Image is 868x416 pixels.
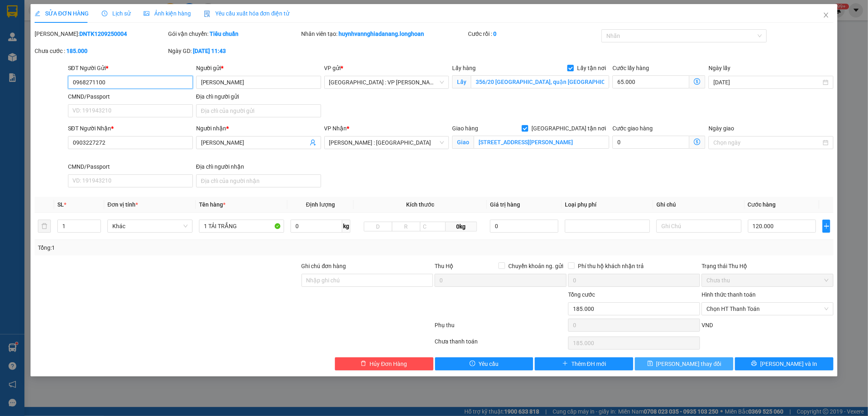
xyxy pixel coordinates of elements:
span: SỬA ĐƠN HÀNG [35,10,89,17]
div: Gói vận chuyển: [168,29,300,38]
span: Chuyển khoản ng. gửi [505,262,566,271]
span: [PERSON_NAME] thay đổi [656,359,722,368]
div: Phụ thu [434,321,568,335]
span: 0kg [446,222,477,231]
span: Ngày in phiếu: 18:25 ngày [51,16,164,25]
span: Ảnh kiện hàng [144,10,191,17]
div: Trạng thái Thu Hộ [702,262,833,271]
button: printer[PERSON_NAME] và In [735,357,833,370]
button: exclamation-circleYêu cầu [435,357,533,370]
th: Loại phụ phí [562,197,653,213]
span: Cước hàng [748,201,776,208]
div: Nhân viên tạo: [302,29,467,38]
span: Tên hàng [199,201,225,208]
span: Lịch sử [102,10,131,17]
span: Hồ Chí Minh : Kho Quận 12 [329,136,444,149]
span: exclamation-circle [470,361,475,367]
button: plus [822,220,830,233]
div: Ngày GD: [168,46,300,55]
b: 0 [493,31,496,37]
span: plus [823,223,830,229]
b: 185.000 [66,48,87,54]
span: Mã đơn: DNTK1009250015 [3,49,125,60]
span: delete [361,361,366,367]
label: Hình thức thanh toán [702,291,756,298]
span: clock-circle [102,11,107,16]
span: kg [342,220,350,233]
img: icon [204,11,210,17]
span: Định lượng [306,201,335,208]
span: Thêm ĐH mới [571,359,606,368]
input: Ngày giao [713,138,821,147]
span: dollar-circle [694,139,700,145]
span: close [823,12,829,18]
label: Ngày giao [708,125,734,132]
input: C [420,222,446,231]
span: Lấy hàng [452,65,476,71]
span: Giá trị hàng [490,201,520,208]
div: Người gửi [196,64,321,73]
span: Giao hàng [452,125,478,132]
button: Close [815,4,837,27]
span: [PERSON_NAME] và In [760,359,817,368]
div: SĐT Người Gửi [68,64,193,73]
button: delete [38,220,51,233]
span: Phí thu hộ khách nhận trả [575,262,647,271]
input: Ghi Chú [656,220,741,233]
span: Đơn vị tính [107,201,138,208]
b: huynhvannghiadanang.longhoan [339,31,424,37]
div: Cước rồi : [468,29,600,38]
label: Ghi chú đơn hàng [302,263,346,269]
input: R [392,222,420,231]
span: Hủy Đơn Hàng [370,359,407,368]
span: user-add [310,139,316,146]
span: Đà Nẵng : VP Thanh Khê [329,76,444,88]
div: Tổng: 1 [38,243,335,252]
b: DNTK1209250004 [79,31,127,37]
b: Tiêu chuẩn [210,31,238,37]
span: Yêu cầu xuất hóa đơn điện tử [204,10,290,17]
div: CMND/Passport [68,162,193,171]
div: Địa chỉ người nhận [196,162,321,171]
div: Chưa thanh toán [434,337,568,351]
div: [PERSON_NAME]: [35,29,166,38]
span: SL [57,201,64,208]
span: [PHONE_NUMBER] [3,28,62,42]
input: VD: Bàn, Ghế [199,220,284,233]
span: VP Nhận [324,125,347,132]
span: plus [562,361,568,367]
span: Thu Hộ [435,263,453,269]
div: Người nhận [196,124,321,133]
div: Chưa cước : [35,46,166,55]
input: Giao tận nơi [474,136,609,149]
input: Lấy tận nơi [471,75,609,88]
span: Yêu cầu [479,359,498,368]
label: Cước giao hàng [612,125,653,132]
input: Cước lấy hàng [612,75,689,88]
span: Lấy [452,75,471,88]
input: Địa chỉ của người nhận [196,174,321,187]
b: [DATE] 11:43 [193,48,226,54]
span: VND [702,322,713,328]
span: edit [35,11,40,16]
input: Ghi chú đơn hàng [302,274,433,287]
button: deleteHủy Đơn Hàng [335,357,433,370]
span: Kích thước [406,201,434,208]
div: CMND/Passport [68,92,193,101]
strong: CSKH: [22,28,43,35]
span: Chưa thu [706,274,829,286]
span: Khác [112,220,188,232]
input: Địa chỉ của người gửi [196,104,321,117]
span: save [647,361,653,367]
div: SĐT Người Nhận [68,124,193,133]
span: [GEOGRAPHIC_DATA] tận nơi [528,124,609,133]
button: plusThêm ĐH mới [535,357,633,370]
span: Giao [452,136,474,149]
button: save[PERSON_NAME] thay đổi [635,357,733,370]
span: picture [144,11,149,16]
input: D [364,222,392,231]
input: Ngày lấy [713,78,821,87]
div: Địa chỉ người gửi [196,92,321,101]
span: Tổng cước [568,291,595,298]
input: Cước giao hàng [612,136,689,149]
